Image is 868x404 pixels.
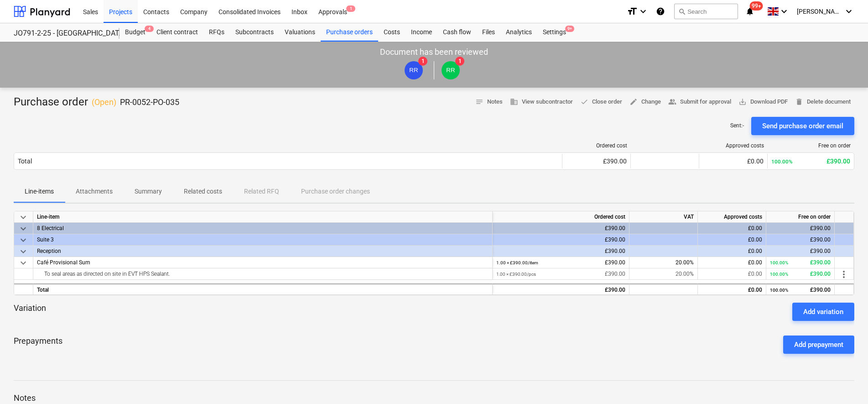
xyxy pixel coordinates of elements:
p: Variation [14,303,46,321]
div: Line-item [33,211,493,223]
span: Download PDF [738,97,788,107]
span: 1 [455,57,464,66]
span: done [580,98,588,106]
i: Knowledge base [656,6,665,17]
i: keyboard_arrow_down [779,6,790,17]
div: Settings [537,23,572,42]
a: Income [405,23,437,42]
p: ( Open ) [92,97,116,108]
span: more_vert [838,269,849,280]
p: Notes [14,393,854,404]
button: Send purchase order email [751,117,854,135]
div: Ordered cost [493,211,629,223]
button: Delete document [791,95,854,109]
span: business [510,98,518,106]
span: delete [795,98,803,106]
p: Related costs [184,187,222,196]
span: Submit for approval [668,97,731,107]
a: Cash flow [437,23,477,42]
button: Change [626,95,665,109]
div: Total [33,283,493,295]
div: VAT [629,211,698,223]
div: 20.00% [629,268,698,280]
div: £390.00 [496,284,625,296]
a: Analytics [500,23,537,42]
div: Reception [37,246,489,257]
button: Notes [472,95,506,109]
span: Notes [475,97,503,107]
div: £390.00 [770,284,831,296]
div: Total [18,157,32,165]
span: save_alt [738,98,747,106]
a: RFQs [203,23,230,42]
p: Prepayments [14,336,62,354]
div: Add variation [803,306,843,318]
iframe: Chat Widget [822,360,868,404]
p: Summary [135,187,162,196]
div: £390.00 [496,234,625,246]
div: £390.00 [770,234,831,246]
span: keyboard_arrow_down [18,235,29,246]
i: notifications [745,6,754,17]
div: To seal areas as directed on site in EVT HPS Sealant. [37,268,489,279]
div: Budget [120,23,151,42]
span: 1 [418,57,427,66]
a: Subcontracts [230,23,279,42]
small: 1.00 × £390.00 / pcs [496,272,536,277]
div: 8 Electrical [37,223,489,234]
button: Close order [577,95,626,109]
span: RR [409,67,418,73]
span: search [678,8,686,15]
span: Change [629,97,661,107]
small: 100.00% [770,272,788,277]
a: Settings9+ [537,23,572,42]
div: Purchase order [14,95,179,110]
div: Free on order [771,142,851,149]
a: Purchase orders [321,23,378,42]
div: £0.00 [703,157,764,165]
div: Free on order [766,211,835,223]
span: keyboard_arrow_down [18,246,29,257]
p: Sent : - [730,122,744,130]
span: keyboard_arrow_down [18,223,29,234]
div: £390.00 [770,223,831,234]
i: format_size [627,6,638,17]
span: View subcontractor [510,97,573,107]
p: PR-0052-PO-035 [120,97,179,108]
span: 1 [346,5,355,12]
span: Close order [580,97,622,107]
div: Approved costs [698,211,766,223]
span: [PERSON_NAME] [797,8,842,15]
span: 4 [145,26,154,32]
div: £0.00 [702,257,762,268]
a: Client contract [151,23,203,42]
div: Approved costs [703,142,764,149]
a: Valuations [279,23,321,42]
i: keyboard_arrow_down [638,6,649,17]
div: £390.00 [496,223,625,234]
div: Rebecca Revell [442,61,460,79]
button: Submit for approval [665,95,735,109]
span: notes [475,98,483,106]
button: Add variation [792,303,854,321]
span: keyboard_arrow_down [18,212,29,223]
div: £390.00 [496,246,625,257]
div: Add prepayment [794,339,843,351]
div: £0.00 [702,268,762,280]
p: Document has been reviewed [380,47,488,58]
div: £390.00 [771,157,850,165]
span: 99+ [750,1,763,10]
span: RR [446,67,455,73]
div: 20.00% [629,257,698,268]
span: Delete document [795,97,851,107]
div: Files [477,23,500,42]
div: £390.00 [770,246,831,257]
span: Café Provisional Sum [37,259,90,266]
